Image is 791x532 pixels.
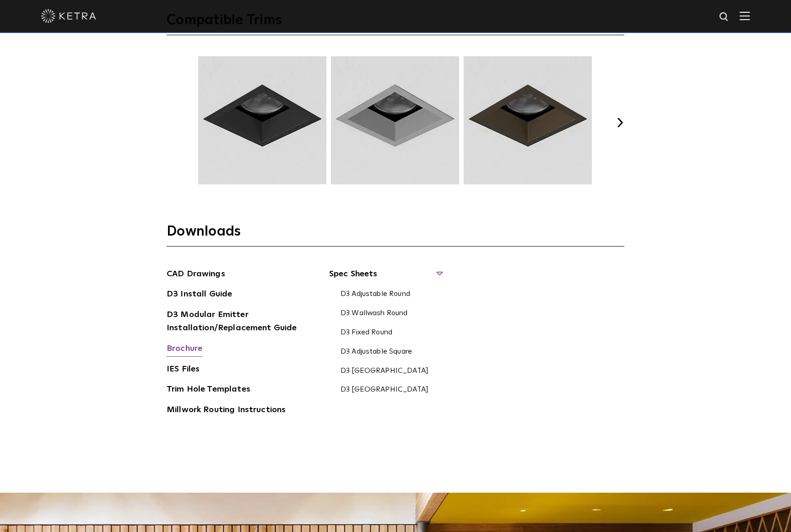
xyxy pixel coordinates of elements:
[341,347,412,357] a: D3 Adjustable Square
[330,56,461,184] img: TRM053.webp
[167,268,225,282] a: CAD Drawings
[719,11,730,23] img: search icon
[167,363,200,377] a: IES Files
[167,223,624,247] h3: Downloads
[341,366,428,376] a: D3 [GEOGRAPHIC_DATA]
[329,268,441,288] span: Spec Sheets
[167,288,232,302] a: D3 Install Guide
[341,309,408,319] a: D3 Wallwash Round
[740,11,750,20] img: Hamburger%20Nav.svg
[167,308,304,336] a: D3 Modular Emitter Installation/Replacement Guide
[167,383,250,398] a: Trim Hole Templates
[167,342,202,357] a: Brochure
[167,403,286,418] a: Millwork Routing Instructions
[341,328,392,338] a: D3 Fixed Round
[341,385,428,395] a: D3 [GEOGRAPHIC_DATA]
[615,118,624,127] button: Next
[341,290,410,300] a: D3 Adjustable Round
[462,56,593,184] img: TRM054.webp
[41,9,96,23] img: ketra-logo-2019-white
[197,56,328,184] img: TRM052.webp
